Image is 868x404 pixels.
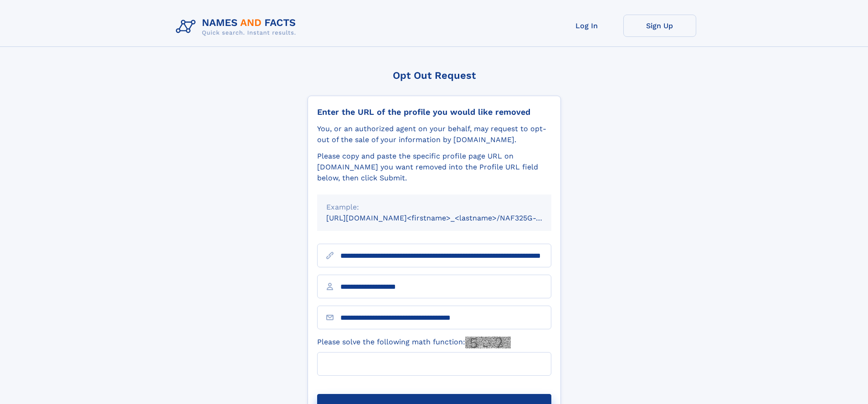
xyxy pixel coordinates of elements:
div: Enter the URL of the profile you would like removed [317,107,551,117]
small: [URL][DOMAIN_NAME]<firstname>_<lastname>/NAF325G-xxxxxxxx [326,214,569,222]
a: Sign Up [623,15,696,37]
div: You, or an authorized agent on your behalf, may request to opt-out of the sale of your informatio... [317,123,551,145]
img: Logo Names and Facts [172,15,303,39]
div: Please copy and paste the specific profile page URL on [DOMAIN_NAME] you want removed into the Pr... [317,151,551,184]
label: Please solve the following math function: [317,337,511,348]
div: Example: [326,202,542,213]
a: Log In [550,15,623,37]
div: Opt Out Request [308,70,561,81]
